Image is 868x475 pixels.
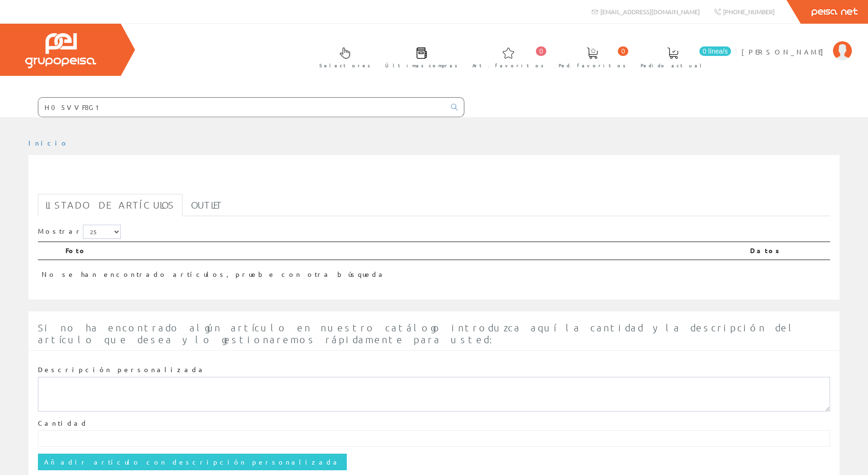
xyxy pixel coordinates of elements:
[62,242,746,260] th: Foto
[28,138,69,147] a: Inicio
[38,194,182,216] a: Listado de artículos
[183,194,230,216] a: Outlet
[472,61,544,70] span: Art. favoritos
[618,46,628,56] span: 0
[38,454,347,470] input: Añadir artículo con descripción personalizada
[38,225,121,239] label: Mostrar
[38,98,445,117] input: Buscar ...
[559,61,626,70] span: Ped. favoritos
[385,61,458,70] span: Últimas compras
[38,365,206,375] label: Descripción personalizada
[536,46,546,56] span: 0
[38,170,830,189] h1: H05VVF8G1
[746,242,830,260] th: Datos
[699,46,731,56] span: 0 línea/s
[25,33,96,68] img: Grupo Peisa
[38,322,796,345] span: Si no ha encontrado algún artículo en nuestro catálogo introduzca aquí la cantidad y la descripci...
[83,225,121,239] select: Mostrar
[376,39,462,74] a: Últimas compras
[641,61,705,70] span: Pedido actual
[38,419,88,428] label: Cantidad
[741,39,852,48] a: [PERSON_NAME]
[741,47,828,56] span: [PERSON_NAME]
[310,39,375,74] a: Selectores
[38,260,746,283] td: No se han encontrado artículos, pruebe con otra búsqueda
[723,8,775,16] span: [PHONE_NUMBER]
[319,61,371,70] span: Selectores
[600,8,700,16] span: [EMAIL_ADDRESS][DOMAIN_NAME]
